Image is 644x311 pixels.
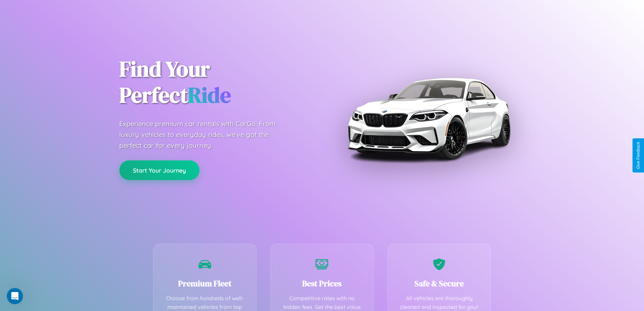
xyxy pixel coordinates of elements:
p: Experience premium car rentals with CarGo. From luxury vehicles to everyday rides, we've got the ... [119,118,288,151]
button: Start Your Journey [119,160,199,180]
iframe: Intercom live chat [7,288,23,304]
div: Give Feedback [636,142,641,169]
span: Ride [188,80,231,110]
h3: Premium Fleet [164,278,246,289]
img: Premium BMW car rental vehicle [344,34,513,203]
h1: Find Your Perfect [119,56,312,108]
h3: Best Prices [281,278,363,289]
h3: Safe & Secure [398,278,481,289]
